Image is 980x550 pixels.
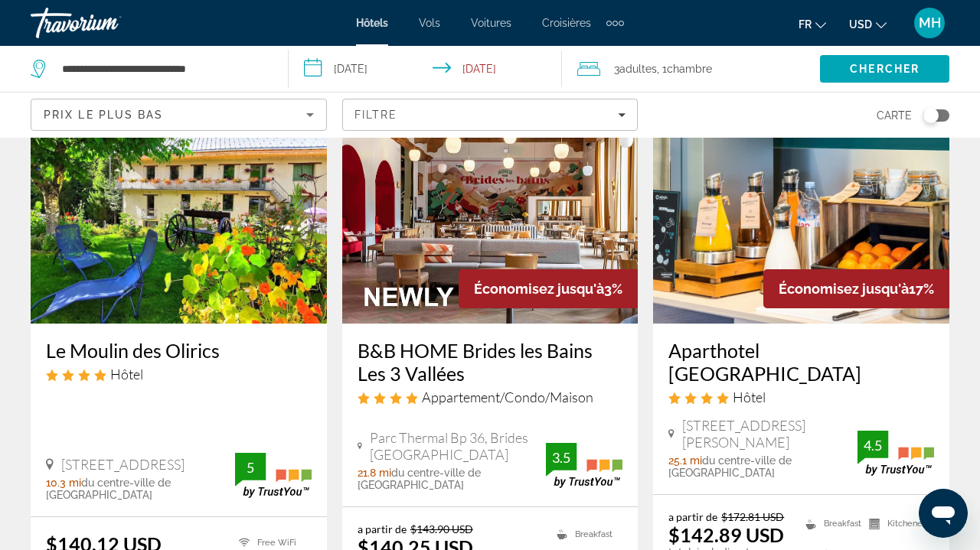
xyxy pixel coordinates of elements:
a: Croisières [542,17,591,29]
span: Hôtel [733,389,766,405]
span: [STREET_ADDRESS][PERSON_NAME] [682,417,857,451]
button: Extra navigation items [606,11,624,35]
span: Économisez jusqu'à [779,281,909,297]
span: Chercher [850,63,920,75]
span: Chambre [667,63,712,75]
span: du centre-ville de [GEOGRAPHIC_DATA] [358,467,481,491]
button: User Menu [910,7,949,39]
a: Voitures [471,17,511,29]
span: Économisez jusqu'à [474,281,604,297]
a: B&B HOME Brides les Bains Les 3 Vallées [358,339,623,385]
span: fr [799,18,812,31]
span: 3 [614,58,657,80]
div: 17% [763,269,949,308]
a: Le Moulin des Olirics [46,339,312,362]
span: , 1 [657,58,712,80]
li: Breakfast [798,510,861,538]
span: 21.8 mi [358,467,391,479]
button: Toggle map [912,109,949,122]
img: Aparthotel Adagio Annecy Centre [653,79,949,324]
span: du centre-ville de [GEOGRAPHIC_DATA] [46,477,171,501]
a: Hôtels [356,17,388,29]
li: Breakfast [549,522,623,545]
a: Aparthotel [GEOGRAPHIC_DATA] [668,339,934,385]
ins: $142.89 USD [668,523,784,546]
a: Vols [419,17,440,29]
img: TrustYou guest rating badge [857,431,934,476]
img: Le Moulin des Olirics [31,79,327,324]
del: $143.90 USD [410,522,473,535]
span: Filtre [354,109,398,121]
span: 10.3 mi [46,477,81,489]
span: Adultes [619,63,657,75]
button: Select check in and out date [289,46,562,92]
button: Filters [342,99,639,131]
span: [STREET_ADDRESS] [61,456,185,473]
span: MH [919,15,941,31]
div: 3.5 [546,448,577,467]
span: Prix le plus bas [44,109,164,121]
input: Search hotel destination [60,57,265,80]
span: 25.1 mi [668,454,702,467]
button: Search [820,55,949,83]
span: USD [849,18,872,31]
iframe: Bouton de lancement de la fenêtre de messagerie [919,489,968,538]
button: Travelers: 3 adults, 0 children [562,46,820,92]
li: Kitchenette [861,510,934,538]
div: 4 star Hotel [46,366,312,382]
div: 4.5 [857,436,888,454]
div: 4 star Hotel [668,389,934,405]
button: Change language [799,13,826,35]
a: Travorium [31,3,184,43]
img: TrustYou guest rating badge [235,453,312,498]
span: du centre-ville de [GEOGRAPHIC_DATA] [668,454,792,479]
span: Carte [877,105,912,126]
button: Change currency [849,13,887,35]
span: a partir de [358,522,407,535]
div: 4 star Apartment [358,389,623,405]
div: 3% [459,269,638,308]
mat-select: Sort by [44,106,314,124]
span: a partir de [668,510,717,523]
img: B&B HOME Brides les Bains Les 3 Vallées [342,79,639,324]
span: Hôtel [110,366,143,382]
span: Parc Thermal Bp 36, Brides [GEOGRAPHIC_DATA] [370,429,547,463]
del: $172.81 USD [721,510,784,523]
img: TrustYou guest rating badge [546,443,622,488]
span: Appartement/Condo/Maison [422,389,593,405]
div: 5 [235,458,266,477]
